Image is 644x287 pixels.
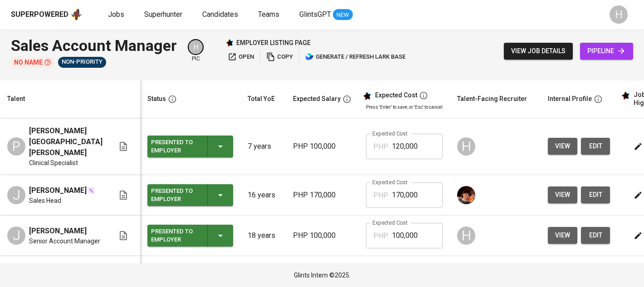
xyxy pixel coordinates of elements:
[29,158,78,167] span: Clinical Specialist
[147,93,166,105] div: Status
[58,57,106,68] div: Not Responsive
[305,52,314,61] img: lark
[151,185,200,205] div: Presented to Employer
[248,190,278,201] p: 16 years
[188,39,204,63] div: pic
[373,190,388,201] p: PHP
[11,57,54,68] p: No Name
[293,230,351,241] p: PHP 100,000
[147,225,233,247] button: Presented to Employer
[555,189,570,201] span: view
[588,141,603,152] span: edit
[202,10,238,19] span: Candidates
[264,50,295,64] button: copy
[303,50,408,64] button: lark generate / refresh lark base
[108,10,124,19] span: Jobs
[144,9,184,20] a: Superhunter
[293,93,341,105] div: Expected Salary
[225,50,256,64] button: open
[457,137,475,156] div: H
[581,227,610,244] button: edit
[29,126,102,158] span: [PERSON_NAME] [GEOGRAPHIC_DATA][PERSON_NAME]
[248,230,278,241] p: 18 years
[333,10,353,20] span: NEW
[7,227,25,245] div: J
[11,35,177,57] div: Sales Account Manager
[29,237,100,246] span: Senior Account Manager
[588,189,603,201] span: edit
[151,136,200,156] div: Presented to Employer
[188,39,204,55] div: H
[293,190,351,201] p: PHP 170,000
[225,39,234,47] img: Glints Star
[70,8,83,21] img: app logo
[11,8,83,21] a: Superpoweredapp logo
[366,104,443,111] p: Press 'Enter' to save, or 'Esc' to cancel
[293,141,351,152] p: PHP 100,000
[610,5,628,24] div: H
[151,226,200,246] div: Presented to Employer
[457,93,527,105] div: Talent-Facing Recruiter
[457,227,475,245] div: H
[299,9,353,20] a: GlintsGPT NEW
[248,93,275,105] div: Total YoE
[373,141,388,152] p: PHP
[548,138,577,155] button: view
[587,45,626,57] span: pipeline
[147,136,233,157] button: Presented to Employer
[7,93,25,105] div: Talent
[548,186,577,203] button: view
[202,9,240,20] a: Candidates
[555,141,570,152] span: view
[548,93,592,105] div: Internal Profile
[581,138,610,155] button: edit
[548,227,577,244] button: view
[29,196,61,205] span: Sales Head
[373,231,388,242] p: PHP
[58,58,106,66] span: Non-Priority
[580,43,633,60] a: pipeline
[375,91,417,100] div: Expected Cost
[299,10,331,19] span: GlintsGPT
[144,10,182,19] span: Superhunter
[108,9,126,20] a: Jobs
[228,52,254,62] span: open
[457,186,475,204] img: diemas@glints.com
[7,186,25,204] div: J
[266,52,293,62] span: copy
[581,186,610,203] button: edit
[362,91,371,101] img: glints_star.svg
[236,38,311,47] p: employer listing page
[248,141,278,152] p: 7 years
[555,230,570,241] span: view
[29,185,87,196] span: [PERSON_NAME]
[88,187,95,194] img: magic_wand.svg
[29,226,87,237] span: [PERSON_NAME]
[621,91,630,100] img: glints_star.svg
[511,45,566,57] span: view job details
[258,10,279,19] span: Teams
[11,10,68,20] div: Superpowered
[7,137,25,156] div: P
[504,43,573,60] button: view job details
[147,184,233,206] button: Presented to Employer
[588,230,603,241] span: edit
[305,52,405,62] span: generate / refresh lark base
[258,9,281,20] a: Teams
